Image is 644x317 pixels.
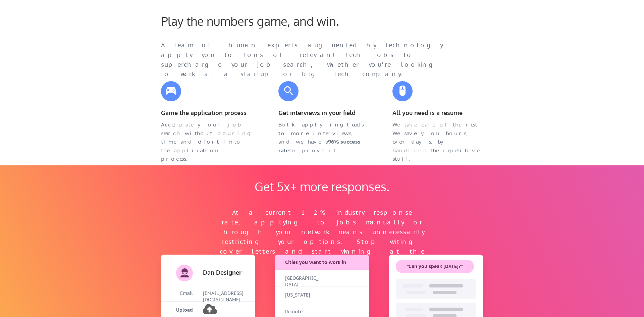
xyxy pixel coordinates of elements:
div: Email [161,290,193,297]
strong: 96% success rate [278,138,362,154]
div: [US_STATE] [285,292,319,299]
div: Accelerate your job search without pouring time and effort into the application process. [161,120,252,163]
div: Remote [285,309,319,315]
div: Bulk applying leads to more interviews, and we have a to prove it. [278,120,369,155]
div: Game the application process [161,108,252,118]
div: Cities you want to work in [285,259,360,266]
div: "Can you speak [DATE]?" [396,263,474,270]
div: [EMAIL_ADDRESS][DOMAIN_NAME] [203,290,248,303]
div: A team of human experts augmented by technology apply you to tons of relevant tech jobs to superc... [161,41,456,79]
div: All you need is a resume [392,108,483,118]
div: We take care of the rest. We save you hours, even days, by handling the repetitive stuff. [392,120,483,163]
div: At a current 1-2% industry response rate, applying to jobs manually or through your network means... [218,208,426,266]
div: Dan Designer [203,269,247,275]
div: Get 5x+ more responses. [248,179,396,194]
div: Upload [161,307,193,314]
div: Play the numbers game, and win. [161,14,369,28]
div: [GEOGRAPHIC_DATA] [285,275,319,288]
div: Get interviews in your field [278,108,369,118]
